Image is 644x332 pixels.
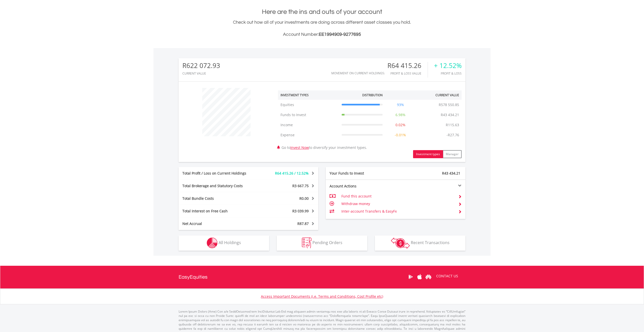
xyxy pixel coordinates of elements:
td: Funds to Invest [278,110,339,120]
div: Profit & Loss Value [387,72,428,75]
td: Income [278,120,339,130]
div: Account Actions [326,184,396,189]
div: Net Accrual [179,221,260,226]
span: R0.00 [299,196,309,201]
td: Equities [278,100,339,110]
a: Huawei [424,269,433,285]
button: Investment types [413,150,443,158]
span: R64 415.26 / 12.52% [275,171,309,176]
th: Current Value [416,90,462,100]
td: 6.98% [385,110,416,120]
div: Total Bundle Costs [179,196,260,201]
td: Withdraw money [341,200,454,208]
td: R578 550.85 [436,100,462,110]
button: All Holdings [179,236,269,251]
td: Inter-account Transfers & EasyFx [341,208,454,215]
div: R64 415.26 [387,62,428,69]
div: Total Profit / Loss on Current Holdings [179,171,260,176]
a: Google Play [406,269,415,285]
span: All Holdings [219,240,241,245]
div: R622 072.93 [182,62,220,69]
div: Distribution [362,93,383,97]
span: Pending Orders [312,240,342,245]
div: Go to to diversify your investment types. [274,85,465,158]
a: Apple [415,269,424,285]
div: + 12.52% [434,62,462,69]
img: transactions-zar-wht.png [391,238,410,249]
div: Total Brokerage and Statutory Costs [179,183,260,188]
td: 93% [385,100,416,110]
button: Recent Transactions [375,236,465,251]
td: Fund this account [341,192,454,200]
a: EasyEquities [179,266,208,288]
span: R87.87 [297,221,309,226]
span: R43 434.21 [442,171,460,176]
img: holdings-wht.png [207,238,218,248]
td: R43 434.21 [438,110,462,120]
span: Recent Transactions [411,240,450,245]
div: Profit & Loss [434,72,462,75]
th: Investment Types [278,90,339,100]
td: R115.63 [443,120,462,130]
td: 0.02% [385,120,416,130]
div: Movement on Current Holdings: [331,72,385,75]
span: R3 039.99 [292,209,309,213]
div: Total Interest on Free Cash [179,209,260,214]
span: EE1994909-9277695 [319,32,361,37]
td: -R27.76 [444,130,462,140]
div: Check out how all of your investments are doing across different asset classes you hold. [179,19,465,38]
span: R3 667.75 [292,183,309,188]
div: Your Funds to Invest [326,171,396,176]
button: Manager [443,150,462,158]
h1: Here are the ins and outs of your account [179,7,465,16]
button: Pending Orders [277,236,367,251]
img: pending_instructions-wht.png [302,238,311,248]
div: CURRENT VALUE [182,72,220,75]
a: Access Important Documents (i.e. Terms and Conditions, Cost Profile etc) [261,294,383,299]
a: Invest Now [290,145,309,150]
a: CONTACT US [433,269,462,283]
td: -0.01% [385,130,416,140]
h3: Account Number: [179,31,465,38]
td: Expense [278,130,339,140]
